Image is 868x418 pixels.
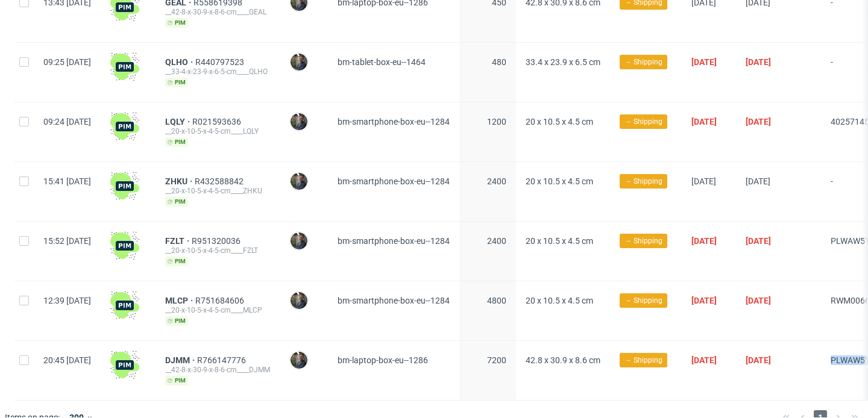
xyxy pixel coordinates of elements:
[487,236,506,246] span: 2400
[110,351,139,379] img: wHgJFi1I6lmhQAAAABJRU5ErkJggg==
[526,57,600,67] span: 33.4 x 23.9 x 6.5 cm
[691,57,717,67] span: [DATE]
[195,296,247,305] a: R751684606
[624,57,662,67] span: → Shipping
[165,257,188,266] span: pim
[526,355,600,365] span: 42.8 x 30.9 x 8.6 cm
[110,172,139,201] img: wHgJFi1I6lmhQAAAABJRU5ErkJggg==
[746,236,771,246] span: [DATE]
[165,117,192,126] a: LQLY
[192,117,244,126] a: R021593636
[624,116,662,127] span: → Shipping
[291,352,307,369] img: Maciej Sobola
[165,176,195,186] a: ZHKU
[165,376,188,385] span: pim
[291,113,307,130] img: Maciej Sobola
[691,176,716,186] span: [DATE]
[691,355,717,365] span: [DATE]
[624,176,662,187] span: → Shipping
[338,176,450,186] span: bm-smartphone-box-eu--1284
[110,112,139,141] img: wHgJFi1I6lmhQAAAABJRU5ErkJggg==
[746,296,771,305] span: [DATE]
[195,176,246,186] a: R432588842
[165,78,188,87] span: pim
[291,173,307,190] img: Maciej Sobola
[197,355,248,365] a: R766147776
[691,117,717,126] span: [DATE]
[165,355,197,365] a: DJMM
[110,291,139,320] img: wHgJFi1I6lmhQAAAABJRU5ErkJggg==
[526,296,593,305] span: 20 x 10.5 x 4.5 cm
[165,236,192,246] a: FZLT
[43,117,91,126] span: 09:24 [DATE]
[746,117,771,126] span: [DATE]
[165,7,270,17] div: __42-8-x-30-9-x-8-6-cm____GEAL
[165,365,270,375] div: __42-8-x-30-9-x-8-6-cm____DJMM
[43,57,91,67] span: 09:25 [DATE]
[165,296,195,305] a: MLCP
[291,54,307,70] img: Maciej Sobola
[165,186,270,196] div: __20-x-10-5-x-4-5-cm____ZHKU
[165,246,270,255] div: __20-x-10-5-x-4-5-cm____FZLT
[624,295,662,306] span: → Shipping
[195,57,247,67] a: R440797523
[43,355,91,365] span: 20:45 [DATE]
[291,292,307,309] img: Maciej Sobola
[487,355,506,365] span: 7200
[338,236,450,246] span: bm-smartphone-box-eu--1284
[165,18,188,28] span: pim
[338,117,450,126] span: bm-smartphone-box-eu--1284
[746,176,770,186] span: [DATE]
[338,355,428,365] span: bm-laptop-box-eu--1286
[338,296,450,305] span: bm-smartphone-box-eu--1284
[110,52,139,81] img: wHgJFi1I6lmhQAAAABJRU5ErkJggg==
[624,236,662,246] span: → Shipping
[526,176,593,186] span: 20 x 10.5 x 4.5 cm
[43,296,91,305] span: 12:39 [DATE]
[291,232,307,249] img: Maciej Sobola
[487,117,506,126] span: 1200
[624,355,662,366] span: → Shipping
[110,231,139,260] img: wHgJFi1I6lmhQAAAABJRU5ErkJggg==
[487,296,506,305] span: 4800
[192,236,243,246] a: R951320036
[691,236,717,246] span: [DATE]
[165,305,270,315] div: __20-x-10-5-x-4-5-cm____MLCP
[43,236,91,246] span: 15:52 [DATE]
[492,57,506,67] span: 480
[43,176,91,186] span: 15:41 [DATE]
[165,197,188,207] span: pim
[691,296,717,305] span: [DATE]
[165,137,188,147] span: pim
[526,236,593,246] span: 20 x 10.5 x 4.5 cm
[746,57,771,67] span: [DATE]
[338,57,426,67] span: bm-tablet-box-eu--1464
[165,57,195,67] a: QLHO
[165,316,188,326] span: pim
[487,176,506,186] span: 2400
[526,117,593,126] span: 20 x 10.5 x 4.5 cm
[165,126,270,136] div: __20-x-10-5-x-4-5-cm____LQLY
[746,355,771,365] span: [DATE]
[165,67,270,76] div: __33-4-x-23-9-x-6-5-cm____QLHO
